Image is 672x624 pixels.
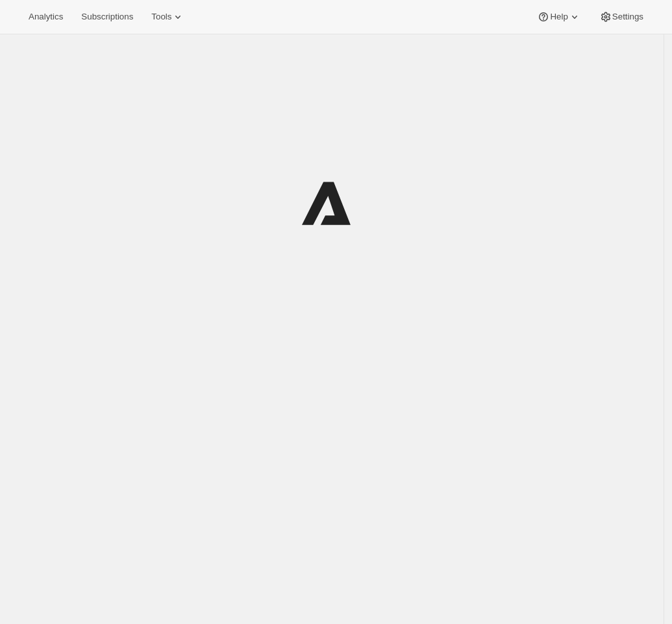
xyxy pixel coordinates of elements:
[81,12,133,22] span: Subscriptions
[529,8,588,26] button: Help
[151,12,171,22] span: Tools
[21,8,71,26] button: Analytics
[591,8,651,26] button: Settings
[143,8,192,26] button: Tools
[612,12,643,22] span: Settings
[73,8,141,26] button: Subscriptions
[29,12,63,22] span: Analytics
[550,12,567,22] span: Help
